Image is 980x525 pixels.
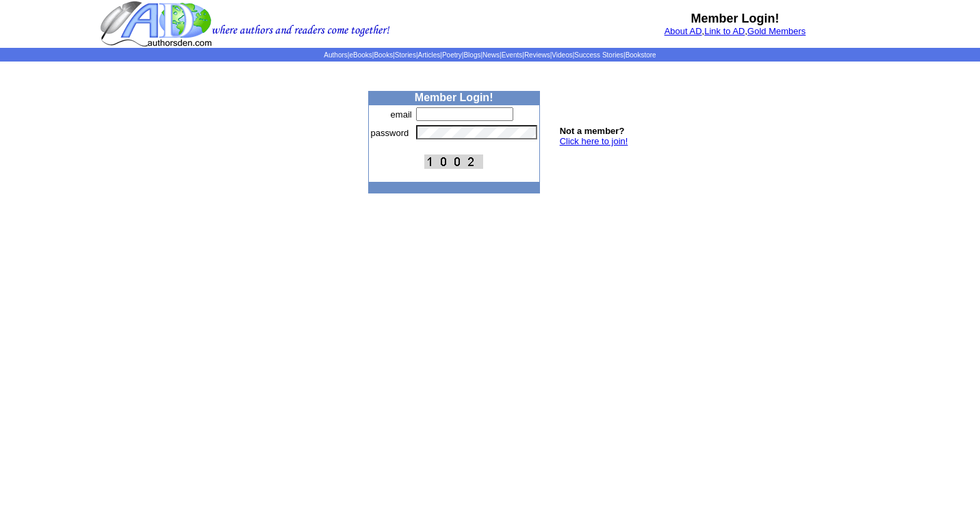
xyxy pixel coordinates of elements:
a: News [482,51,500,59]
b: Member Login! [415,92,493,103]
a: Gold Members [747,26,805,36]
a: Blogs [463,51,480,59]
font: email [391,109,412,120]
a: Bookstore [626,51,656,59]
font: , , [665,26,806,36]
span: | | | | | | | | | | | | [324,51,656,59]
a: Click here to join! [560,136,628,146]
a: Success Stories [574,51,623,59]
b: Member Login! [691,12,779,25]
a: Authors [324,51,347,59]
img: This Is CAPTCHA Image [424,154,483,169]
a: Reviews [524,51,550,59]
a: Stories [395,51,416,59]
a: Books [374,51,393,59]
a: Articles [418,51,441,59]
font: password [371,128,409,138]
a: Events [502,51,523,59]
a: eBooks [349,51,372,59]
a: About AD [665,26,702,36]
a: Poetry [442,51,462,59]
b: Not a member? [560,126,625,136]
a: Link to AD [704,26,745,36]
a: Videos [552,51,572,59]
